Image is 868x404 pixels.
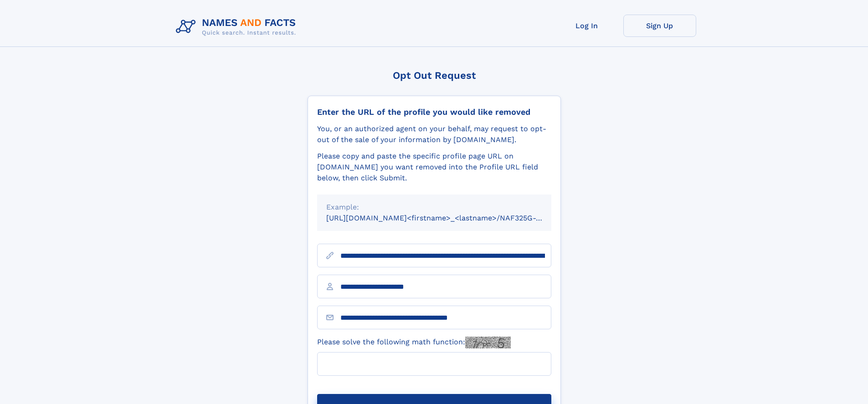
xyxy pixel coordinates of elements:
small: [URL][DOMAIN_NAME]<firstname>_<lastname>/NAF325G-xxxxxxxx [326,214,569,222]
div: Opt Out Request [308,70,561,81]
a: Sign Up [623,15,696,37]
div: Example: [326,202,542,213]
img: Logo Names and Facts [172,15,303,39]
div: You, or an authorized agent on your behalf, may request to opt-out of the sale of your informatio... [317,123,551,145]
div: Please copy and paste the specific profile page URL on [DOMAIN_NAME] you want removed into the Pr... [317,151,551,184]
label: Please solve the following math function: [317,337,511,348]
a: Log In [550,15,623,37]
div: Enter the URL of the profile you would like removed [317,107,551,117]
